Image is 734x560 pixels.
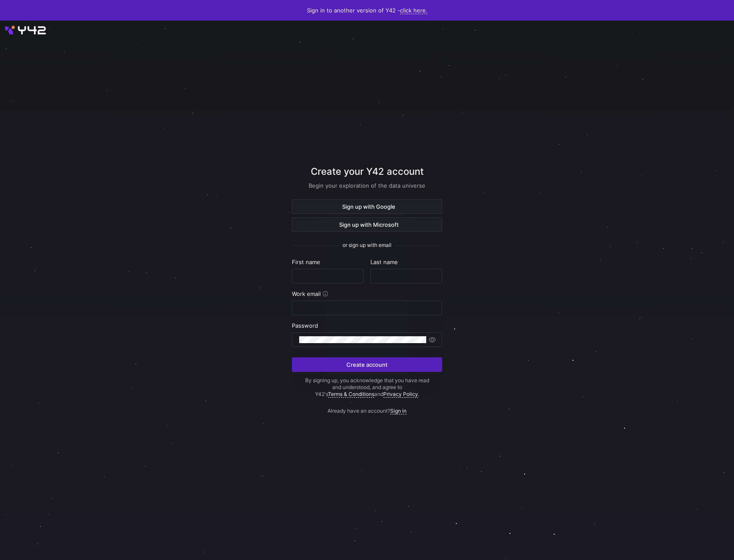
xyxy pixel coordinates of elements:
a: click here. [400,7,428,14]
span: Create account [346,361,388,368]
a: Privacy Policy [383,391,418,398]
div: Begin your exploration of the data universe [292,182,442,189]
span: Work email [292,290,321,297]
a: Terms & Conditions [328,391,374,398]
button: Sign up with Microsoft [292,217,442,232]
button: Create account [292,357,442,372]
button: Sign up with Google [292,199,442,214]
p: Already have an account? [292,398,442,414]
p: By signing up, you acknowledge that you have read and understood, and agree to Y42's and . [292,377,442,398]
div: Create your Y42 account [292,164,442,199]
span: Password [292,322,318,329]
span: Sign up with Microsoft [336,221,399,228]
span: Last name [370,259,398,265]
span: or sign up with email [343,242,391,248]
span: Sign up with Google [339,203,395,210]
a: Sign in [390,408,406,414]
span: First name [292,259,320,265]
